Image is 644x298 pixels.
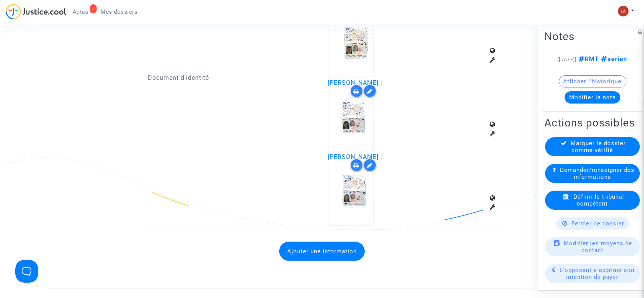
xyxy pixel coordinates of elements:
span: aerien [599,55,628,63]
span: [PERSON_NAME] : [328,79,382,86]
span: Mes dossiers [101,8,138,15]
iframe: Help Scout Beacon - Open [15,260,38,283]
p: Document d'identité [148,73,317,83]
span: RMT [577,55,599,63]
span: [[DATE]] [558,57,577,62]
span: Actus [73,8,89,15]
img: jc-logo.svg [6,4,66,19]
span: L'opposant a exprimé son intention de payer [560,267,635,280]
span: Marquer le dossier comme vérifié [571,140,626,154]
a: 7Actus [66,6,95,18]
a: Mes dossiers [95,6,144,18]
span: Définir le tribunal compétent [573,193,624,207]
h2: Actions possibles [544,116,641,130]
h2: Notes [544,30,641,43]
button: Modifier la note [565,91,620,104]
span: Demander/renseigner des informations [560,167,634,180]
button: Afficher l'historique [559,75,626,87]
span: [PERSON_NAME] : [328,153,382,160]
span: Modifier les moyens de contact [564,240,633,254]
div: 7 [90,4,97,13]
button: Ajouter une information [279,242,365,261]
img: 3f9b7d9779f7b0ffc2b90d026f0682a9 [618,6,629,16]
span: Fermer ce dossier [572,220,625,227]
